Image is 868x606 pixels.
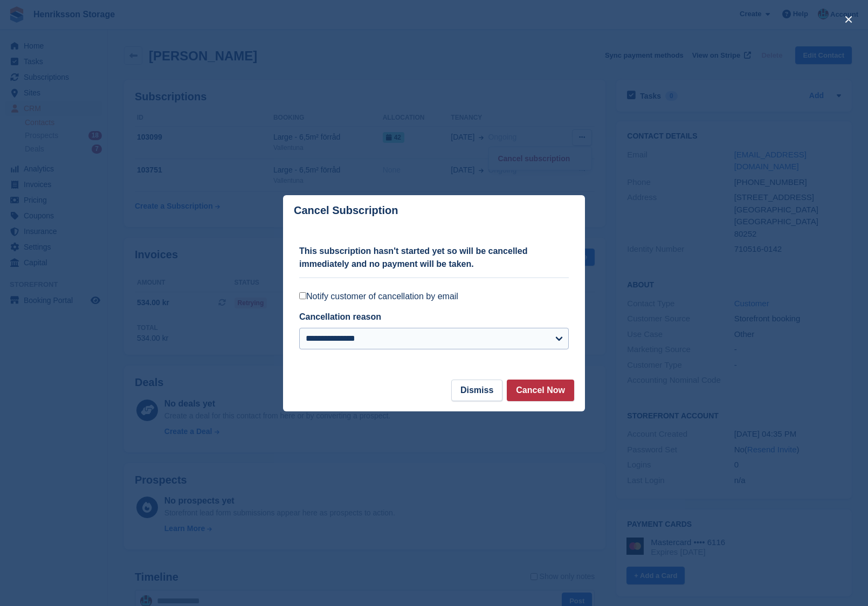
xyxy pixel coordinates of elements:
label: Cancellation reason [299,312,381,321]
button: Cancel Now [507,380,574,401]
button: close [840,11,857,28]
button: Dismiss [451,380,502,401]
label: Notify customer of cancellation by email [299,291,569,302]
p: Cancel Subscription [294,204,398,217]
input: Notify customer of cancellation by email [299,292,306,299]
p: This subscription hasn't started yet so will be cancelled immediately and no payment will be taken. [299,245,569,271]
